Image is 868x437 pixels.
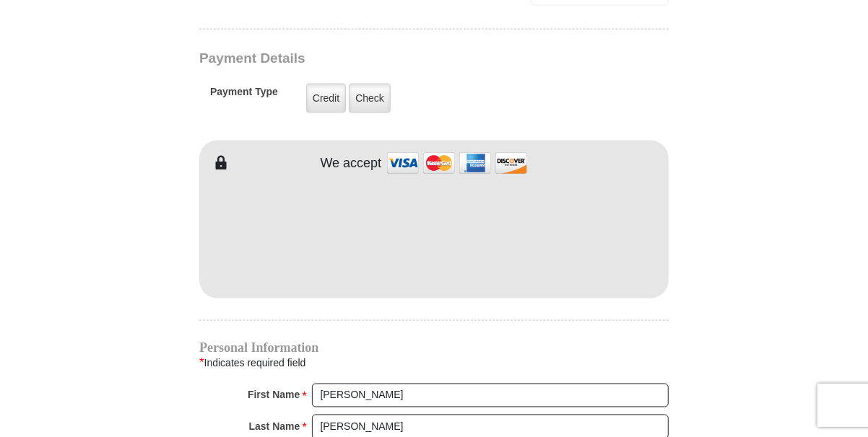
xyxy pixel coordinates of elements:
[249,417,300,437] strong: Last Name
[210,86,278,105] h5: Payment Type
[199,50,568,67] h3: Payment Details
[321,156,382,172] h4: We accept
[349,84,391,113] label: Check
[306,84,346,113] label: Credit
[199,343,669,354] h4: Personal Information
[385,148,529,179] img: credit cards accepted
[248,385,300,405] strong: First Name
[199,354,669,373] div: Indicates required field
